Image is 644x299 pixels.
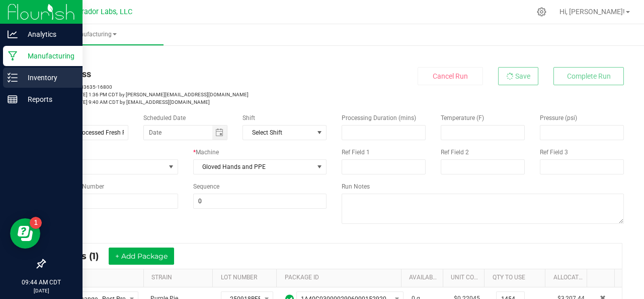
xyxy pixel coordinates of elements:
button: + Add Package [109,248,174,265]
p: MP-20250922183635-16800 [44,83,327,91]
p: Analytics [18,28,78,40]
span: Ref Field 3 [540,149,568,156]
span: Temperature (F) [441,114,484,122]
p: [DATE] [5,287,78,294]
a: ITEMSortable [54,274,139,282]
p: Manufacturing [18,50,78,62]
span: Save [515,72,530,80]
a: QTY TO USESortable [493,274,542,282]
a: Allocated CostSortable [553,274,583,282]
span: Inputs (1) [56,251,109,262]
span: NO DATA FOUND [243,125,327,140]
p: 09:44 AM CDT [5,278,78,287]
inline-svg: Analytics [8,29,18,39]
div: In Progress [44,67,327,81]
span: Cancel Run [433,72,468,80]
a: STRAINSortable [151,274,209,282]
span: Toggle calendar [212,126,227,140]
div: Manage settings [535,7,548,17]
span: Gloved Hands and PPE [194,160,314,174]
span: Hi, [PERSON_NAME]! [559,8,625,16]
a: Unit CostSortable [451,274,480,282]
button: Save [498,67,538,85]
p: [DATE] 1:36 PM CDT by [PERSON_NAME][EMAIL_ADDRESS][DOMAIN_NAME] [44,91,327,98]
inline-svg: Inventory [8,73,18,83]
p: Inventory [18,72,78,84]
span: Ref Field 1 [342,149,370,156]
span: Shift [243,114,255,122]
button: Complete Run [553,67,624,85]
p: [DATE] 9:40 AM CDT by [EMAIL_ADDRESS][DOMAIN_NAME] [44,98,327,106]
a: Manufacturing [24,24,164,45]
span: Manufacturing [24,30,164,39]
a: PACKAGE IDSortable [285,274,397,282]
iframe: Resource center unread badge [30,217,42,229]
span: Curador Labs, LLC [73,8,132,16]
a: LOT NUMBERSortable [221,274,273,282]
span: Scheduled Date [143,114,186,122]
inline-svg: Manufacturing [8,51,18,61]
span: Sequence [193,183,219,190]
span: Machine [196,149,219,156]
iframe: Resource center [10,218,40,249]
span: Ref Field 2 [441,149,469,156]
a: AVAILABLESortable [409,274,439,282]
a: Sortable [595,274,611,282]
inline-svg: Reports [8,94,18,104]
span: Processing Duration (mins) [342,114,416,122]
span: Run Notes [342,183,370,190]
span: Complete Run [567,72,611,80]
input: Date [144,126,212,140]
span: Select Shift [243,126,313,140]
span: Pressure (psi) [540,114,577,122]
button: Cancel Run [418,67,483,85]
p: Reports [18,93,78,105]
span: None [45,160,165,174]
